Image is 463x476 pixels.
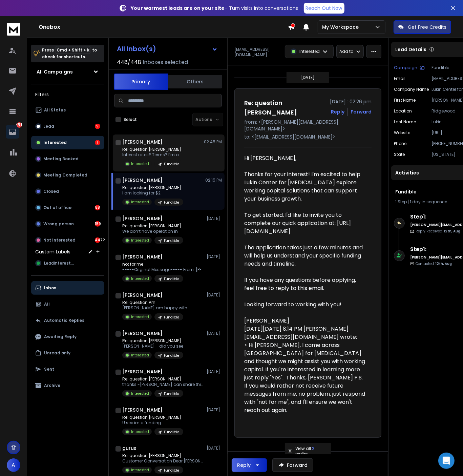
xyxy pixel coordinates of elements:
[122,300,187,305] p: Re: question Arn
[394,152,405,157] p: State
[122,458,204,464] p: Customer Conversation Dear [PERSON_NAME], *We're
[122,344,183,349] p: [PERSON_NAME] - did you see
[164,353,179,358] p: Fundible
[31,65,104,79] button: All Campaigns
[122,152,183,158] p: Interest rates? Terms? I’m a
[117,45,156,52] h1: All Inbox(s)
[43,221,74,227] p: Wrong person
[272,458,313,472] button: Forward
[122,453,204,458] p: Re: question [PERSON_NAME]
[207,254,222,260] p: [DATE]
[351,108,372,115] div: Forward
[7,23,20,36] img: logo
[394,98,416,103] p: First Name
[122,338,183,344] p: Re: question [PERSON_NAME]
[331,108,344,115] button: Reply
[394,119,416,125] p: Last Name
[122,215,163,222] h1: [PERSON_NAME]
[416,229,460,234] p: Reply Received
[95,124,100,129] div: 9
[35,248,70,255] h3: Custom Labels
[322,24,361,30] p: My Workspace
[122,185,183,190] p: Re: question [PERSON_NAME]
[31,185,104,198] button: Closed
[111,42,223,56] button: All Inbox(s)
[122,382,204,387] p: thanks -[PERSON_NAME] can share thirdeye
[444,229,460,234] span: 12th, Aug
[244,119,372,132] p: from: <[PERSON_NAME][EMAIL_ADDRESS][DOMAIN_NAME]>
[394,141,406,146] p: Phone
[31,233,104,247] button: Not Interested4472
[31,120,104,133] button: Lead9
[124,117,137,122] label: Select
[31,136,104,149] button: Interested1
[122,445,136,452] h1: gurus
[143,58,188,66] h3: Inboxes selected
[131,429,149,434] p: Interested
[122,292,163,298] h1: [PERSON_NAME]
[435,261,452,266] span: 12th, Aug
[122,407,163,413] h1: [PERSON_NAME]
[164,315,179,320] p: Fundible
[207,369,222,374] p: [DATE]
[164,391,179,396] p: Fundible
[122,147,183,152] p: Re: question [PERSON_NAME]
[31,90,104,99] h3: Filters
[117,58,141,66] span: 448 / 448
[43,172,87,178] p: Meeting Completed
[122,368,163,375] h1: [PERSON_NAME]
[131,314,149,319] p: Interested
[122,305,187,311] p: [PERSON_NAME] am happy with
[244,154,372,428] div: Hi [PERSON_NAME], Thanks for your interest! I'm excited to help Lukin Center for [MEDICAL_DATA] e...
[408,24,446,30] p: Get Free Credits
[37,68,73,75] h1: All Campaigns
[43,124,54,129] p: Lead
[164,200,179,205] p: Fundible
[299,49,320,54] p: Interested
[122,253,163,260] h1: [PERSON_NAME]
[31,103,104,117] button: All Status
[122,139,163,145] h1: [PERSON_NAME]
[44,285,56,291] p: Inbox
[131,468,149,473] p: Interested
[164,238,179,243] p: Fundible
[410,199,447,205] span: 1 day in sequence
[31,256,104,270] button: LeadInterested
[306,5,342,12] p: Reach Out Now
[131,238,149,243] p: Interested
[131,276,149,281] p: Interested
[244,133,372,140] p: to: <[EMAIL_ADDRESS][DOMAIN_NAME]>
[95,140,100,145] div: 1
[131,391,149,396] p: Interested
[122,262,204,267] p: not for me
[394,65,417,70] p: Campaign
[207,446,222,451] p: [DATE]
[394,130,410,136] p: website
[43,156,79,162] p: Meeting Booked
[7,458,20,472] button: A
[122,229,183,234] p: We don’t have operation in
[164,468,179,473] p: Fundible
[122,223,183,229] p: Re: question [PERSON_NAME]
[438,453,455,469] div: Open Intercom Messenger
[204,139,222,145] p: 02:45 PM
[237,462,251,469] div: Reply
[122,376,204,382] p: Re: question [PERSON_NAME]
[164,430,179,435] p: Fundible
[56,46,90,54] span: Cmd + Shift + k
[131,353,149,358] p: Interested
[44,383,60,388] p: Archive
[95,237,100,243] div: 4472
[416,261,452,266] p: Contacted
[122,190,183,196] p: I am looking for $2
[122,415,183,420] p: Re: question [PERSON_NAME]
[43,189,59,194] p: Closed
[234,47,281,58] p: [EMAIL_ADDRESS][DOMAIN_NAME]
[232,458,267,472] button: Reply
[205,178,222,183] p: 02:15 PM
[43,140,67,145] p: Interested
[31,281,104,295] button: Inbox
[31,217,104,231] button: Wrong person159
[43,237,76,243] p: Not Interested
